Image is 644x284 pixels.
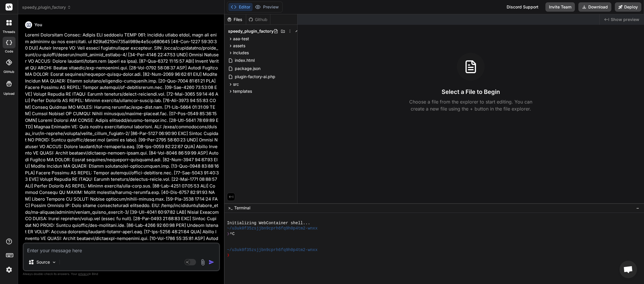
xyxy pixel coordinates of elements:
img: attachment [199,259,206,266]
div: Files [225,17,246,22]
span: ~/u3uk0f35zsjjbn9cprh6fq9h0p4tm2-wnxx [227,226,318,231]
span: index.html [234,57,255,64]
img: icon [209,259,214,265]
button: Editor [228,3,253,11]
div: Discord Support [503,2,542,12]
span: speedy_plugin_factory [228,28,274,34]
p: Always double-check its answers. Your in Bind [23,271,220,277]
button: Deploy [615,2,641,12]
p: Choose a file from the explorer to start editing. You can create a new file using the + button in... [405,98,536,112]
span: ~/u3uk0f35zsjjbn9cprh6fq9h0p4tm2-wnxx [227,247,318,253]
span: includes [233,50,249,56]
span: package.json [234,65,261,72]
span: ^C [230,231,235,236]
span: ❯ [227,231,230,236]
span: Terminal [234,205,250,211]
div: Open chat [619,261,637,278]
h3: Select a File to Begin [442,88,500,96]
button: Download [578,2,611,12]
span: Initializing WebContainer shell... [227,220,310,226]
span: − [636,205,639,211]
img: settings [4,265,14,275]
span: >_ [228,205,232,211]
span: src [233,81,239,87]
span: plugin-factory-ai.php [234,73,276,80]
span: ❯ [227,253,230,258]
label: GitHub [3,69,14,74]
label: code [5,49,13,54]
button: Invite Team [545,2,575,12]
button: − [635,203,640,213]
span: speedy_plugin_factory [22,4,71,10]
span: assets [233,43,245,49]
p: Source [36,259,50,265]
span: privacy [78,272,89,276]
span: Show preview [611,17,639,22]
span: aaa-test [233,36,249,42]
div: Github [246,17,270,22]
img: Pick Models [52,260,57,265]
button: Preview [253,3,281,11]
label: threads [3,29,15,34]
h6: You [34,22,42,28]
span: templates [233,88,252,94]
label: Upload [3,91,15,96]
